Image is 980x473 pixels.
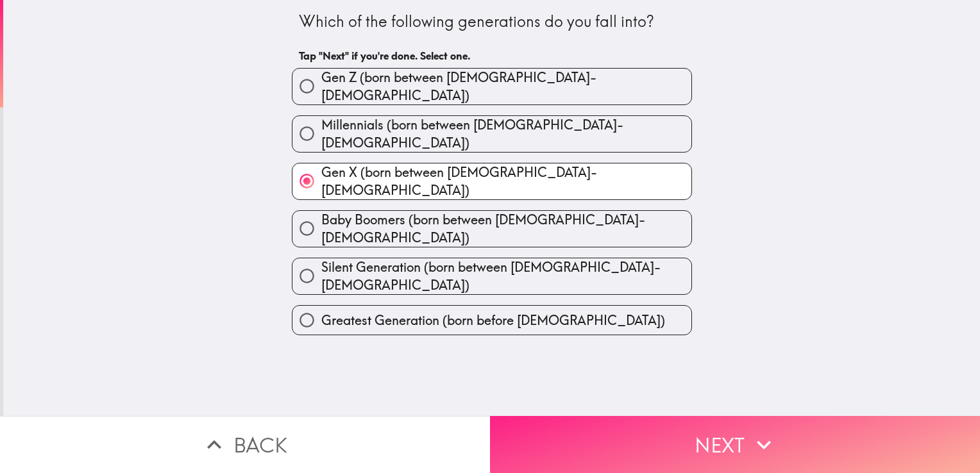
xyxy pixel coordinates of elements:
span: Gen X (born between [DEMOGRAPHIC_DATA]-[DEMOGRAPHIC_DATA]) [321,163,691,199]
button: Greatest Generation (born before [DEMOGRAPHIC_DATA]) [292,306,691,335]
button: Silent Generation (born between [DEMOGRAPHIC_DATA]-[DEMOGRAPHIC_DATA]) [292,258,691,294]
button: Gen Z (born between [DEMOGRAPHIC_DATA]-[DEMOGRAPHIC_DATA]) [292,69,691,104]
span: Greatest Generation (born before [DEMOGRAPHIC_DATA]) [321,311,665,329]
span: Baby Boomers (born between [DEMOGRAPHIC_DATA]-[DEMOGRAPHIC_DATA]) [321,211,691,247]
button: Next [490,416,980,473]
span: Silent Generation (born between [DEMOGRAPHIC_DATA]-[DEMOGRAPHIC_DATA]) [321,258,691,294]
button: Baby Boomers (born between [DEMOGRAPHIC_DATA]-[DEMOGRAPHIC_DATA]) [292,211,691,247]
button: Gen X (born between [DEMOGRAPHIC_DATA]-[DEMOGRAPHIC_DATA]) [292,163,691,199]
h6: Tap "Next" if you're done. Select one. [299,49,685,63]
button: Millennials (born between [DEMOGRAPHIC_DATA]-[DEMOGRAPHIC_DATA]) [292,116,691,152]
span: Millennials (born between [DEMOGRAPHIC_DATA]-[DEMOGRAPHIC_DATA]) [321,116,691,152]
div: Which of the following generations do you fall into? [299,11,685,33]
span: Gen Z (born between [DEMOGRAPHIC_DATA]-[DEMOGRAPHIC_DATA]) [321,69,691,104]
